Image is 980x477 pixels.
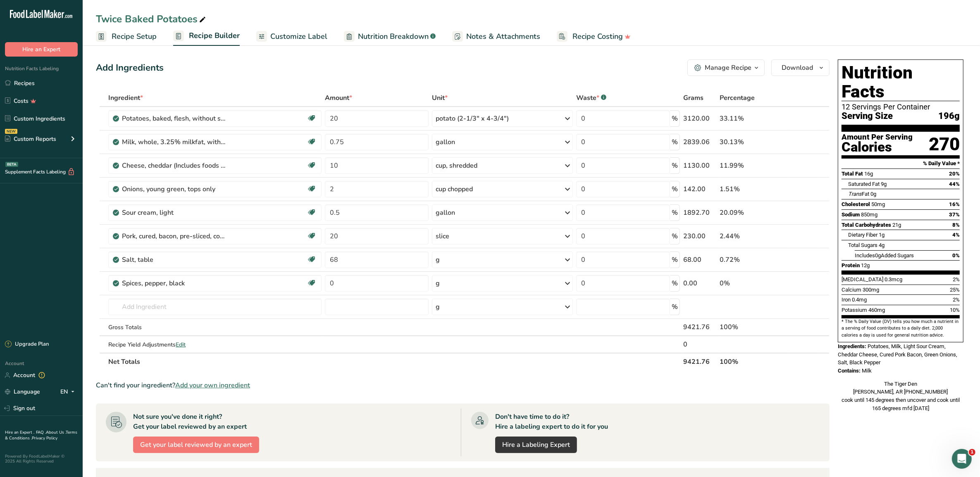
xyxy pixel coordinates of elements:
span: 1g [879,232,885,238]
span: 20% [949,171,960,177]
span: 37% [949,211,960,218]
span: Amount [325,93,352,103]
span: Iron [842,297,851,303]
i: Trans [848,191,862,197]
div: Upgrade Plan [5,340,49,349]
a: FAQ . [36,430,46,435]
div: gallon [436,137,455,147]
span: Milk [862,368,872,374]
a: Nutrition Breakdown [344,27,436,46]
div: Cheese, cheddar (Includes foods for USDA's Food Distribution Program) [122,161,225,171]
div: 11.99% [720,161,788,171]
span: Recipe Costing [572,31,623,42]
span: 0g [870,191,876,197]
span: Potassium [842,307,867,313]
a: Customize Label [256,27,327,46]
a: Hire a Labeling Expert [495,437,577,453]
div: 30.13% [720,137,788,147]
button: Hire an Expert [5,42,78,57]
span: Total Fat [842,171,863,177]
span: 1 [969,449,975,456]
span: 10% [950,307,960,313]
div: 3120.00 [683,114,716,123]
div: 230.00 [683,231,716,241]
span: Nutrition Breakdown [358,31,429,42]
span: 300mg [863,287,879,293]
th: 9421.76 [682,353,718,370]
span: Potatoes, Milk, Light Sour Cream, Cheddar Cheese, Cured Pork Bacon, Green Onions, Salt, Black Pepper [838,343,957,365]
span: Serving Size [842,111,893,121]
div: Waste [576,93,606,103]
th: Net Totals [107,353,682,370]
a: Privacy Policy [32,435,57,441]
a: Terms & Conditions . [5,430,77,441]
span: 460mg [868,307,885,313]
span: Fat [848,191,869,197]
span: 2% [953,276,960,282]
div: Pork, cured, bacon, pre-sliced, cooked, pan-fried [122,231,225,241]
span: Edit [176,341,186,349]
div: 0 [683,339,716,349]
div: Potatoes, baked, flesh, without salt [122,114,225,123]
span: 850mg [861,211,877,218]
div: 68.00 [683,255,716,265]
span: [MEDICAL_DATA] [842,276,883,282]
span: Cholesterol [842,201,870,207]
div: Not sure you've done it right? Get your label reviewed by an expert [133,412,247,432]
span: Sodium [842,211,860,218]
div: EN [60,387,78,397]
div: Milk, whole, 3.25% milkfat, without added vitamin A and [MEDICAL_DATA] [122,137,225,147]
span: 0.3mcg [885,276,902,282]
div: slice [436,231,449,241]
div: Salt, table [122,255,225,265]
input: Add Ingredient [108,299,322,315]
div: 142.00 [683,184,716,194]
span: Download [782,63,813,73]
span: 16% [949,201,960,207]
a: Language [5,384,40,399]
div: 100% [720,322,788,332]
span: Calcium [842,287,861,293]
div: 2.44% [720,231,788,241]
span: Recipe Builder [189,30,240,41]
span: 50mg [871,201,885,207]
div: Twice Baked Potatoes [96,12,207,26]
span: Protein [842,262,860,268]
span: 12g [861,262,870,268]
div: BETA [5,162,18,167]
div: 9421.76 [683,322,716,332]
th: 100% [718,353,790,370]
a: Recipe Builder [173,26,240,46]
div: Custom Reports [5,135,56,143]
div: cup chopped [436,184,473,194]
span: Grams [683,93,703,103]
div: 20.09% [720,208,788,218]
button: Manage Recipe [687,59,765,76]
div: Manage Recipe [705,63,751,73]
span: 8% [952,222,960,228]
span: 2% [953,297,960,303]
span: Ingredient [108,93,143,103]
div: Sour cream, light [122,208,225,218]
section: % Daily Value * [842,159,960,168]
span: 9g [881,181,887,187]
span: Recipe Setup [112,31,157,42]
div: 12 Servings Per Container [842,103,960,111]
div: Calories [842,141,913,153]
button: Get your label reviewed by an expert [133,437,259,453]
div: 1.51% [720,184,788,194]
div: 0.00 [683,278,716,288]
div: 270 [929,133,960,155]
span: Includes Added Sugars [855,252,914,259]
span: Customize Label [270,31,327,42]
section: * The % Daily Value (DV) tells you how much a nutrient in a serving of food contributes to a dail... [842,318,960,339]
div: 33.11% [720,114,788,123]
span: 0g [875,252,881,259]
div: Amount Per Serving [842,133,913,141]
span: 4% [952,232,960,238]
div: gallon [436,208,455,218]
div: Powered By FoodLabelMaker © 2025 All Rights Reserved [5,454,78,464]
div: Onions, young green, tops only [122,184,225,194]
div: g [436,302,440,312]
div: g [436,255,440,265]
